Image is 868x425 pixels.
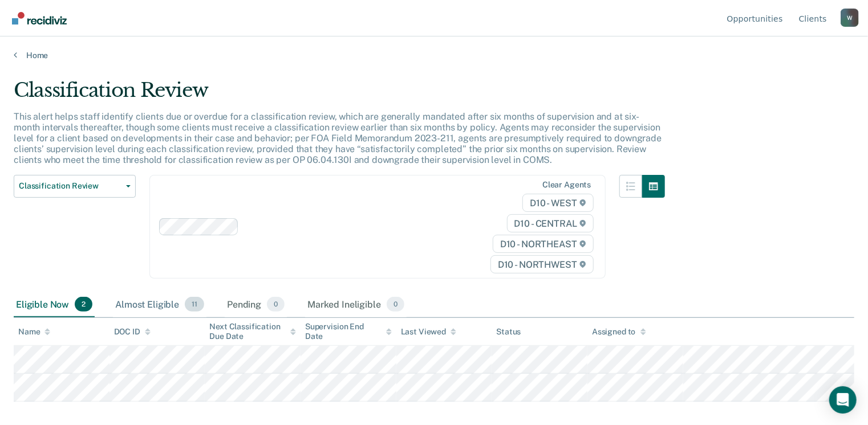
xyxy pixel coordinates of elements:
div: Supervision End Date [305,322,392,341]
span: D10 - NORTHEAST [493,235,593,253]
div: Last Viewed [401,327,456,337]
div: Open Intercom Messenger [829,386,857,414]
button: Classification Review [14,175,136,198]
div: Next Classification Due Date [209,322,296,341]
button: Profile dropdown button [841,9,859,27]
div: W [841,9,859,27]
div: DOC ID [114,327,151,337]
div: Almost Eligible11 [113,292,206,317]
div: Name [18,327,50,337]
span: 11 [185,297,204,312]
span: 0 [267,297,285,312]
span: 0 [387,297,404,312]
div: Classification Review [14,79,665,111]
span: D10 - NORTHWEST [490,255,593,273]
img: Recidiviz [12,12,67,24]
div: Pending0 [225,292,287,317]
span: D10 - CENTRAL [507,214,594,232]
p: This alert helps staff identify clients due or overdue for a classification review, which are gen... [14,111,662,166]
span: D10 - WEST [522,194,593,212]
div: Assigned to [592,327,646,337]
div: Status [496,327,521,337]
div: Clear agents [542,180,591,190]
span: Classification Review [19,181,121,191]
div: Marked Ineligible0 [305,292,407,317]
a: Home [14,50,854,60]
span: 2 [75,297,92,312]
div: Eligible Now2 [14,292,95,317]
